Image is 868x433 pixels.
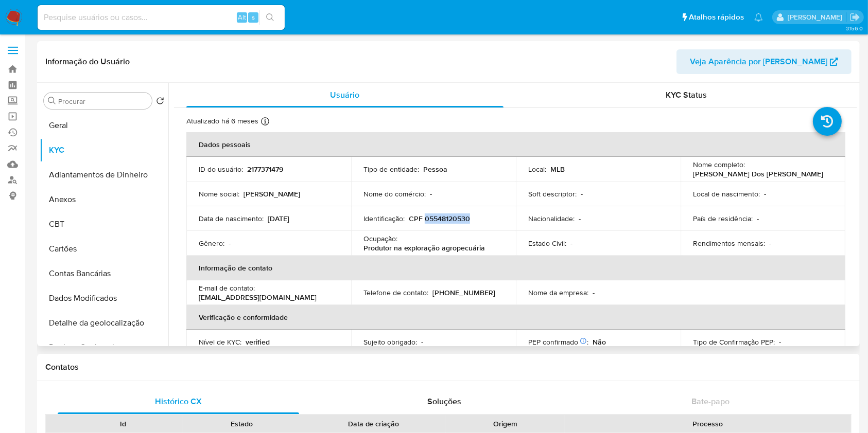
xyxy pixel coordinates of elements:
div: Id [71,419,176,429]
p: - [581,189,583,199]
p: Gênero : [199,239,224,248]
p: - [229,239,231,248]
p: - [570,239,572,248]
p: verified [246,337,270,347]
input: Procurar [58,97,148,106]
p: - [764,189,766,199]
p: ID do usuário : [199,165,243,174]
span: Bate-papo [691,395,730,407]
p: Estado Civil : [528,239,566,248]
span: Usuário [330,89,359,101]
input: Pesquise usuários ou casos... [38,11,285,24]
button: Procurar [48,97,56,105]
div: Processo [572,419,844,429]
p: Local de nascimento : [693,189,760,199]
span: KYC Status [666,89,707,101]
p: Sujeito obrigado : [363,337,417,347]
p: [PERSON_NAME] Dos [PERSON_NAME] [693,169,823,178]
button: Cartões [40,237,168,261]
p: Tipo de Confirmação PEP : [693,337,775,347]
p: Nome completo : [693,160,745,169]
p: E-mail de contato : [199,283,255,293]
p: Ocupação : [363,234,397,243]
p: [PHONE_NUMBER] [432,288,495,297]
p: - [769,239,771,248]
p: Nome social : [199,189,239,199]
span: s [252,12,255,22]
p: [DATE] [268,214,289,223]
p: ana.conceicao@mercadolivre.com [788,12,846,22]
button: Detalhe da geolocalização [40,311,168,335]
p: CPF 05548120530 [409,214,470,223]
button: Geral [40,113,168,138]
button: KYC [40,138,168,163]
span: Veja Aparência por [PERSON_NAME] [690,49,827,74]
p: Soft descriptor : [528,189,577,199]
th: Dados pessoais [186,132,845,157]
p: País de residência : [693,214,753,223]
p: Rendimentos mensais : [693,239,765,248]
p: Pessoa [423,165,447,174]
p: Identificação : [363,214,405,223]
button: CBT [40,212,168,237]
p: Nível de KYC : [199,337,241,347]
span: Soluções [427,395,461,407]
p: 2177371479 [247,165,283,174]
a: Sair [849,12,860,23]
p: Data de nascimento : [199,214,264,223]
p: Telefone de contato : [363,288,428,297]
p: [EMAIL_ADDRESS][DOMAIN_NAME] [199,293,317,302]
th: Informação de contato [186,256,845,280]
div: Origem [453,419,558,429]
h1: Informação do Usuário [45,57,130,67]
button: Dados Modificados [40,286,168,311]
a: Notificações [754,13,763,22]
p: - [421,337,423,347]
button: search-icon [259,10,281,25]
p: - [593,288,595,297]
p: - [430,189,432,199]
p: MLB [550,165,565,174]
p: PEP confirmado : [528,337,588,347]
div: Estado [190,419,294,429]
h1: Contatos [45,362,852,372]
span: Alt [238,12,246,22]
p: Atualizado há 6 meses [186,116,258,126]
p: Nome da empresa : [528,288,588,297]
p: - [779,337,781,347]
button: Devices Geolocation [40,335,168,360]
div: Data de criação [308,419,439,429]
button: Contas Bancárias [40,261,168,286]
p: Nome do comércio : [363,189,426,199]
button: Retornar ao pedido padrão [156,97,164,108]
p: Local : [528,165,546,174]
button: Adiantamentos de Dinheiro [40,163,168,187]
p: [PERSON_NAME] [244,189,300,199]
p: Tipo de entidade : [363,165,419,174]
p: Produtor na exploração agropecuária [363,243,485,252]
p: Nacionalidade : [528,214,575,223]
p: - [579,214,581,223]
span: Histórico CX [155,395,202,407]
th: Verificação e conformidade [186,305,845,330]
p: - [757,214,759,223]
p: Não [593,337,606,347]
button: Veja Aparência por [PERSON_NAME] [676,49,852,74]
span: Atalhos rápidos [689,12,744,23]
button: Anexos [40,187,168,212]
